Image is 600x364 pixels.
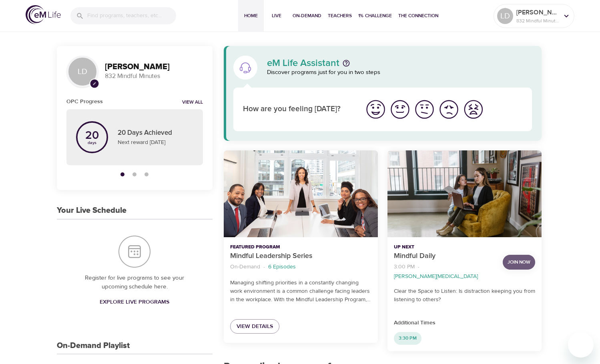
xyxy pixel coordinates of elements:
p: Discover programs just for you in two steps [267,68,532,77]
button: I'm feeling good [388,97,412,122]
p: Mindful Leadership Series [230,251,371,262]
p: [PERSON_NAME] [516,8,559,17]
button: Mindful Daily [387,150,542,237]
p: On-Demand [230,263,260,271]
p: Clear the Space to Listen: Is distraction keeping you from listening to others? [394,287,535,304]
h3: [PERSON_NAME] [105,62,203,72]
p: 832 Mindful Minutes [516,17,559,24]
button: Join Now [503,255,535,270]
span: Join Now [508,258,530,266]
button: I'm feeling ok [412,97,437,122]
p: eM Life Assistant [267,58,339,68]
img: worst [462,98,484,120]
li: · [418,262,419,272]
p: 6 Episodes [268,263,296,271]
div: LD [497,8,513,24]
a: Explore Live Programs [96,295,173,310]
button: Mindful Leadership Series [224,150,378,237]
span: Home [241,12,261,20]
button: I'm feeling great [363,97,388,122]
img: great [365,98,387,120]
p: Register for live programs to see your upcoming schedule here. [73,274,197,292]
img: eM Life Assistant [239,61,252,74]
li: · [263,262,265,272]
span: Explore Live Programs [100,297,169,307]
span: Live [267,12,286,20]
p: days [85,141,99,144]
p: 20 [85,130,99,141]
span: Teachers [328,12,352,20]
img: Your Live Schedule [118,236,151,268]
span: 3:30 PM [394,335,421,342]
span: 1% Challenge [358,12,392,20]
img: bad [438,98,460,120]
p: How are you feeling [DATE]? [243,104,354,115]
input: Find programs, teachers, etc... [87,7,176,24]
span: On-Demand [293,12,321,20]
p: Featured Program [230,244,371,251]
a: View all notifications [182,99,203,106]
img: logo [26,5,61,24]
button: I'm feeling bad [437,97,461,122]
h3: Your Live Schedule [57,206,126,215]
a: View Details [230,319,279,334]
div: 3:30 PM [394,332,421,345]
h6: OPC Progress [66,97,103,106]
p: Additional Times [394,319,535,327]
nav: breadcrumb [230,262,371,272]
button: I'm feeling worst [461,97,486,122]
nav: breadcrumb [394,262,496,281]
p: 20 Days Achieved [118,128,193,138]
span: The Connection [398,12,438,20]
p: [PERSON_NAME][MEDICAL_DATA] [394,272,478,281]
p: 3:00 PM [394,263,415,271]
p: 832 Mindful Minutes [105,72,203,81]
img: good [389,98,411,120]
p: Next reward [DATE] [118,138,193,147]
p: Up Next [394,244,496,251]
h3: On-Demand Playlist [57,341,130,350]
span: View Details [237,322,273,332]
p: Mindful Daily [394,251,496,262]
p: Managing shifting priorities in a constantly changing work environment is a common challenge faci... [230,279,371,304]
iframe: Button to launch messaging window [568,332,594,358]
div: LD [66,56,98,88]
img: ok [413,98,435,120]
